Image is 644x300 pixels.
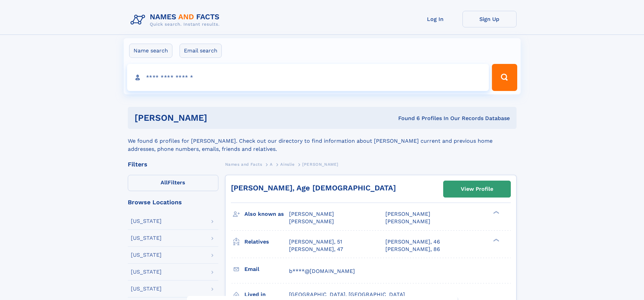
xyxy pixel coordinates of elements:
[127,64,489,91] input: search input
[289,238,342,246] a: [PERSON_NAME], 51
[492,64,517,91] button: Search Button
[131,235,162,241] div: [US_STATE]
[492,238,500,242] div: ❯
[408,11,462,27] a: Log In
[385,238,440,246] a: [PERSON_NAME], 46
[225,160,262,168] a: Names and Facts
[492,210,500,215] div: ❯
[385,218,430,225] span: [PERSON_NAME]
[128,199,218,205] div: Browse Locations
[244,263,289,275] h3: Email
[280,162,294,167] span: Ainslie
[270,162,273,167] span: A
[131,218,162,224] div: [US_STATE]
[462,11,517,27] a: Sign Up
[180,44,222,58] label: Email search
[128,11,225,29] img: Logo Names and Facts
[289,246,343,253] a: [PERSON_NAME], 47
[385,246,440,253] a: [PERSON_NAME], 86
[385,211,430,217] span: [PERSON_NAME]
[302,162,338,167] span: [PERSON_NAME]
[129,44,172,58] label: Name search
[131,286,162,292] div: [US_STATE]
[128,175,218,191] label: Filters
[289,291,405,298] span: [GEOGRAPHIC_DATA], [GEOGRAPHIC_DATA]
[461,181,493,197] div: View Profile
[231,184,396,192] a: [PERSON_NAME], Age [DEMOGRAPHIC_DATA]
[244,236,289,248] h3: Relatives
[128,161,218,167] div: Filters
[280,160,294,168] a: Ainslie
[131,269,162,275] div: [US_STATE]
[444,181,510,197] a: View Profile
[135,114,303,122] h1: [PERSON_NAME]
[244,208,289,220] h3: Also known as
[128,129,517,153] div: We found 6 profiles for [PERSON_NAME]. Check out our directory to find information about [PERSON_...
[289,211,334,217] span: [PERSON_NAME]
[289,218,334,225] span: [PERSON_NAME]
[270,160,273,168] a: A
[131,252,162,258] div: [US_STATE]
[161,179,168,186] span: All
[303,115,510,122] div: Found 6 Profiles In Our Records Database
